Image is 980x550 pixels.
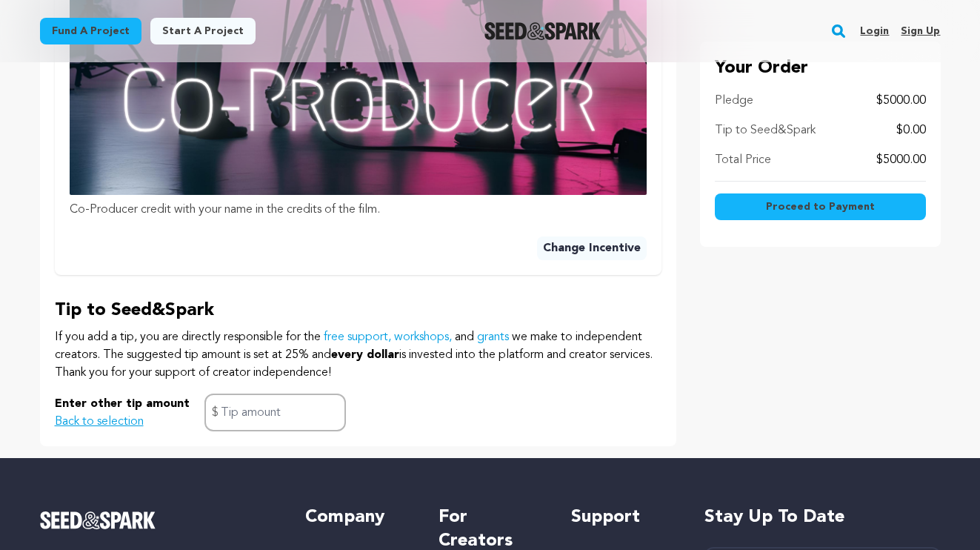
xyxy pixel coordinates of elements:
[715,122,816,139] p: Tip to Seed&Spark
[704,506,941,529] h5: Stay up to date
[70,201,647,219] p: Co-Producer credit with your name in the credits of the film.
[537,236,647,260] button: Change Incentive
[715,151,771,169] p: Total Price
[876,151,926,169] p: $5000.00
[766,199,875,214] span: Proceed to Payment
[715,56,926,80] p: Your Order
[331,349,399,361] span: every dollar
[55,413,144,431] button: Back to selection
[571,506,674,529] h5: Support
[715,193,926,220] button: Proceed to Payment
[484,22,601,40] img: Seed&Spark Logo Dark Mode
[876,92,926,110] p: $5000.00
[55,299,661,322] p: Tip to Seed&Spark
[305,506,408,529] h5: Company
[40,511,276,529] a: Seed&Spark Homepage
[484,22,601,40] a: Seed&Spark Homepage
[901,19,940,43] a: Sign up
[715,92,753,110] p: Pledge
[212,404,219,422] span: $
[55,395,190,413] p: Enter other tip amount
[204,394,346,431] input: Tip amount
[150,18,256,44] a: Start a project
[55,328,661,382] p: If you add a tip, you are directly responsible for the and we make to independent creators. The s...
[324,331,452,343] a: free support, workshops,
[860,19,889,43] a: Login
[896,122,926,139] p: $0.00
[40,18,141,44] a: Fund a project
[40,511,156,529] img: Seed&Spark Logo
[477,331,509,343] a: grants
